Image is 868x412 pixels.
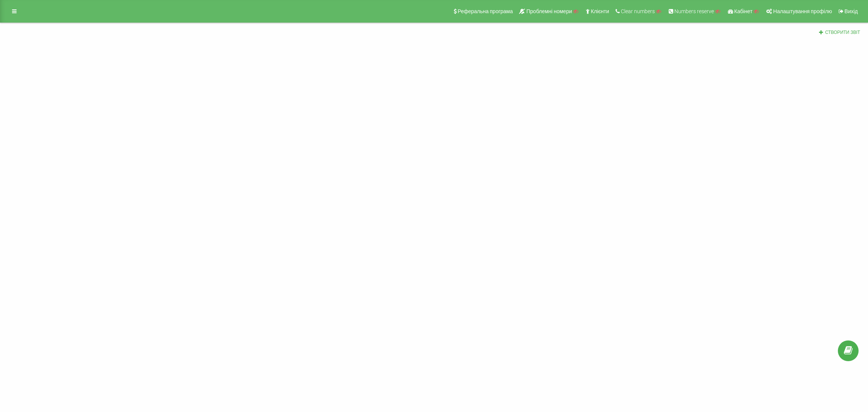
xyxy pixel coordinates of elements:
span: Кабінет [734,8,753,14]
button: Створити звіт [816,29,862,36]
span: Клієнти [591,8,609,14]
i: Створити звіт [819,30,824,34]
span: Numbers reserve [674,8,714,14]
span: Налаштування профілю [773,8,832,14]
span: Clear numbers [621,8,655,14]
span: Реферальна програма [458,8,513,14]
span: Вихід [845,8,858,14]
span: Проблемні номери [526,8,572,14]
